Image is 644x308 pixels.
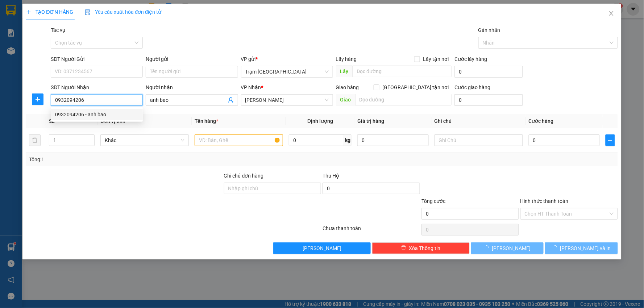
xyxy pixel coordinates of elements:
[353,66,452,77] input: Dọc đường
[32,93,43,105] button: plus
[228,97,234,103] span: user-add
[85,9,161,15] span: Yêu cầu xuất hóa đơn điện tử
[454,56,487,62] label: Cước lấy hàng
[32,96,43,102] span: plus
[420,55,452,63] span: Lấy tận nơi
[357,134,429,146] input: 0
[241,84,261,90] span: VP Nhận
[606,137,614,143] span: plus
[195,134,283,146] input: VD: Bàn, Ghế
[492,244,531,252] span: [PERSON_NAME]
[608,11,614,16] span: close
[401,245,406,251] span: delete
[55,111,138,118] div: 0932094206 - anh bao
[336,56,357,62] span: Lấy hàng
[454,84,490,90] label: Cước giao hàng
[195,118,218,124] span: Tên hàng
[454,94,523,106] input: Cước giao hàng
[336,94,355,105] span: Giao
[336,84,359,90] span: Giao hàng
[421,198,445,204] span: Tổng cước
[241,55,333,63] div: VP gửi
[606,134,615,146] button: plus
[26,9,31,14] span: plus
[49,118,55,124] span: SL
[26,9,73,15] span: TẠO ĐƠN HÀNG
[344,134,352,146] span: kg
[409,244,441,252] span: Xóa Thông tin
[146,55,238,63] div: Người gửi
[51,55,143,63] div: SĐT Người Gửi
[435,134,523,146] input: Ghi Chú
[454,66,523,78] input: Cước lấy hàng
[85,9,91,15] img: icon
[224,183,321,194] input: Ghi chú đơn hàng
[357,118,384,124] span: Giá trị hàng
[355,94,452,105] input: Dọc đường
[478,27,500,33] label: Gán nhãn
[484,245,492,250] span: loading
[51,27,65,33] label: Tác vụ
[545,242,618,254] button: [PERSON_NAME] và In
[146,83,238,91] div: Người nhận
[372,242,470,254] button: deleteXóa Thông tin
[245,95,329,105] span: Phan Thiết
[29,134,41,146] button: delete
[323,173,339,179] span: Thu Hộ
[552,245,560,250] span: loading
[379,83,452,91] span: [GEOGRAPHIC_DATA] tận nơi
[245,66,329,77] span: Trạm Sài Gòn
[307,118,333,124] span: Định lượng
[432,114,526,128] th: Ghi chú
[520,198,569,204] label: Hình thức thanh toán
[29,155,249,163] div: Tổng: 1
[224,173,264,179] label: Ghi chú đơn hàng
[529,118,554,124] span: Cước hàng
[471,242,544,254] button: [PERSON_NAME]
[273,242,371,254] button: [PERSON_NAME]
[601,4,622,24] button: Close
[51,109,143,120] div: 0932094206 - anh bao
[51,83,143,91] div: SĐT Người Nhận
[322,224,421,237] div: Chưa thanh toán
[105,135,184,146] span: Khác
[336,66,353,77] span: Lấy
[560,244,611,252] span: [PERSON_NAME] và In
[303,244,341,252] span: [PERSON_NAME]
